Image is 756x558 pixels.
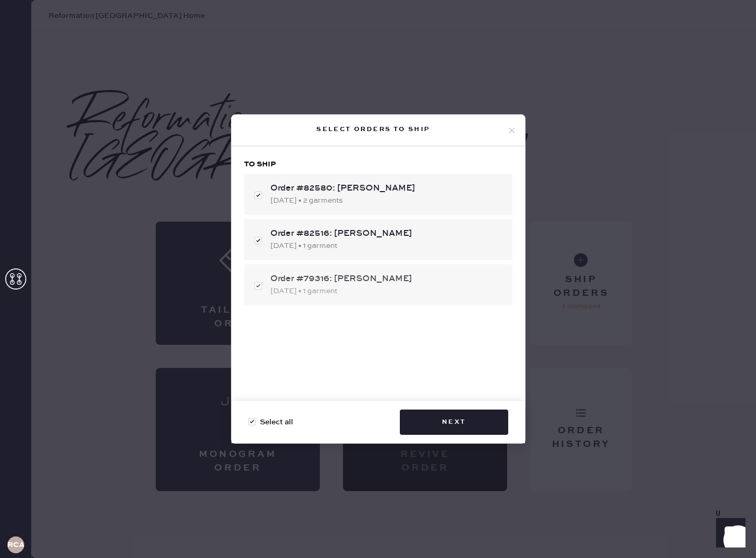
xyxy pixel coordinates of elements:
h3: RCA [7,541,24,549]
div: Select orders to ship [240,123,507,136]
div: [DATE] • 1 garment [270,240,504,252]
button: Next [400,410,508,435]
h3: To ship [244,159,512,170]
div: Order #79316: [PERSON_NAME] [270,273,504,285]
div: [DATE] • 2 garments [270,195,504,206]
div: [DATE] • 1 garment [270,285,504,297]
div: Order #82516: [PERSON_NAME] [270,227,504,240]
iframe: Front Chat [706,511,751,556]
div: Order #82580: [PERSON_NAME] [270,182,504,195]
span: Select all [260,416,293,428]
